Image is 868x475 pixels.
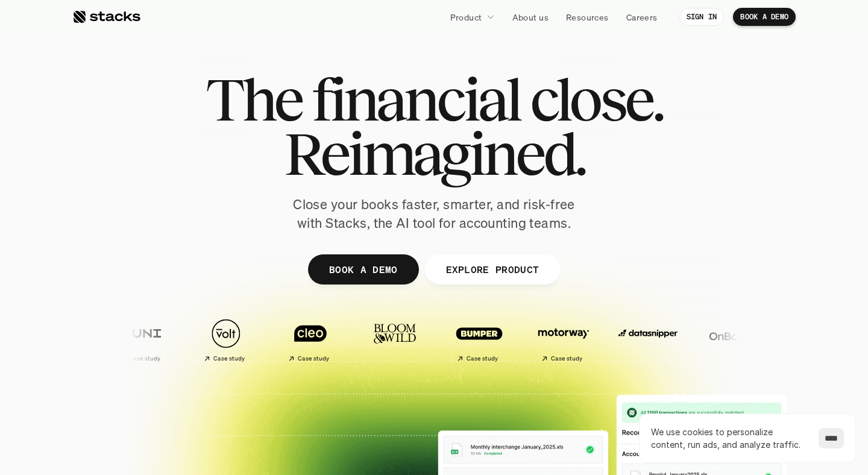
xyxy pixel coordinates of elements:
p: EXPLORE PRODUCT [445,260,539,278]
p: Product [450,11,482,24]
h2: Case study [129,355,161,362]
span: close. [530,72,662,127]
a: EXPLORE PRODUCT [424,254,560,285]
a: Case study [187,312,265,367]
a: Careers [619,6,665,28]
a: Resources [559,6,616,28]
a: About us [505,6,556,28]
p: Close your books faster, smarter, and risk-free with Stacks, the AI tool for accounting teams. [283,195,585,233]
a: BOOK A DEMO [308,254,419,285]
a: BOOK A DEMO [733,8,796,26]
p: SIGN IN [687,13,717,21]
p: Careers [626,11,658,24]
a: Case study [440,312,518,367]
span: The [206,72,301,127]
span: financial [312,72,520,127]
a: Case study [524,312,603,367]
a: SIGN IN [679,8,725,26]
h2: Case study [298,355,330,362]
a: Case study [271,312,350,367]
p: Resources [566,11,609,24]
p: BOOK A DEMO [740,13,788,21]
h2: Case study [551,355,583,362]
h2: Case study [213,355,245,362]
span: Reimagined. [284,127,585,181]
a: Case study [102,312,181,367]
p: About us [512,11,549,24]
p: We use cookies to personalize content, run ads, and analyze traffic. [651,426,807,451]
h2: Case study [467,355,498,362]
p: BOOK A DEMO [329,260,398,278]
